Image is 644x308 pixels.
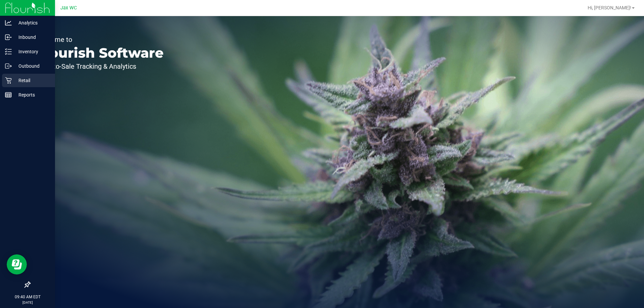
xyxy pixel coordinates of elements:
[3,300,52,305] p: [DATE]
[588,5,631,10] span: Hi, [PERSON_NAME]!
[5,63,12,69] inline-svg: Outbound
[5,91,12,98] inline-svg: Reports
[36,63,164,70] p: Seed-to-Sale Tracking & Analytics
[5,48,12,55] inline-svg: Inventory
[12,19,52,27] p: Analytics
[12,62,52,70] p: Outbound
[12,91,52,99] p: Reports
[5,77,12,84] inline-svg: Retail
[3,294,52,300] p: 09:40 AM EDT
[36,46,164,60] p: Flourish Software
[7,254,27,274] iframe: Resource center
[60,5,77,11] span: Jax WC
[36,36,164,43] p: Welcome to
[5,34,12,41] inline-svg: Inbound
[12,76,52,84] p: Retail
[12,48,52,56] p: Inventory
[12,33,52,41] p: Inbound
[5,19,12,26] inline-svg: Analytics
